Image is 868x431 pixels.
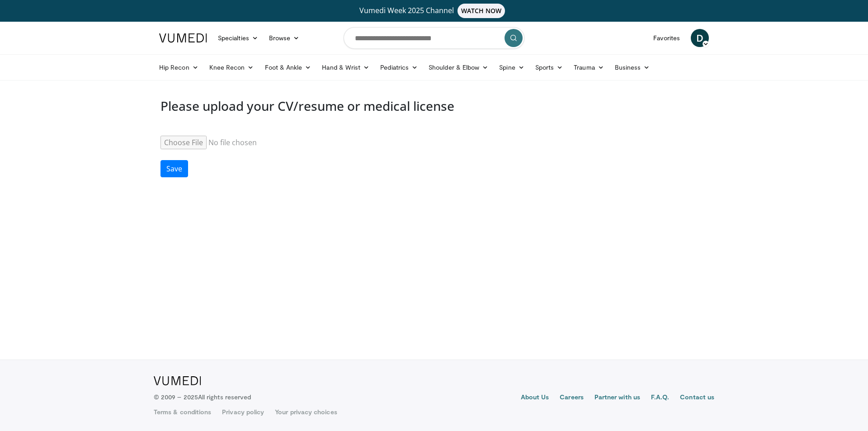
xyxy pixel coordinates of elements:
a: Partner with us [594,393,640,403]
p: © 2009 – 2025 [154,393,251,402]
a: Browse [264,29,305,47]
img: VuMedi Logo [159,33,207,43]
a: F.A.Q. [651,393,669,403]
span: All rights reserved [198,393,251,401]
a: Foot & Ankle [259,58,317,76]
a: Hand & Wrist [316,58,375,76]
a: Contact us [680,393,714,403]
input: Search topics, interventions [344,27,524,49]
a: Business [609,58,656,76]
button: Save [160,160,188,177]
a: Sports [530,58,569,76]
a: Spine [494,58,529,76]
a: Privacy policy [222,407,264,417]
a: Knee Recon [204,58,259,76]
a: Vumedi Week 2025 ChannelWATCH NOW [160,4,708,18]
a: Careers [560,393,584,403]
a: D [691,29,709,47]
a: Shoulder & Elbow [423,58,494,76]
a: Trauma [568,58,609,76]
a: Your privacy choices [275,407,337,417]
a: Favorites [648,29,685,47]
a: About Us [521,393,549,403]
img: VuMedi Logo [154,376,201,385]
a: Terms & conditions [154,407,211,417]
span: WATCH NOW [458,4,505,18]
h3: Please upload your CV/resume or medical license [160,99,708,114]
a: Specialties [212,29,264,47]
a: Pediatrics [375,58,423,76]
a: Hip Recon [154,58,204,76]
